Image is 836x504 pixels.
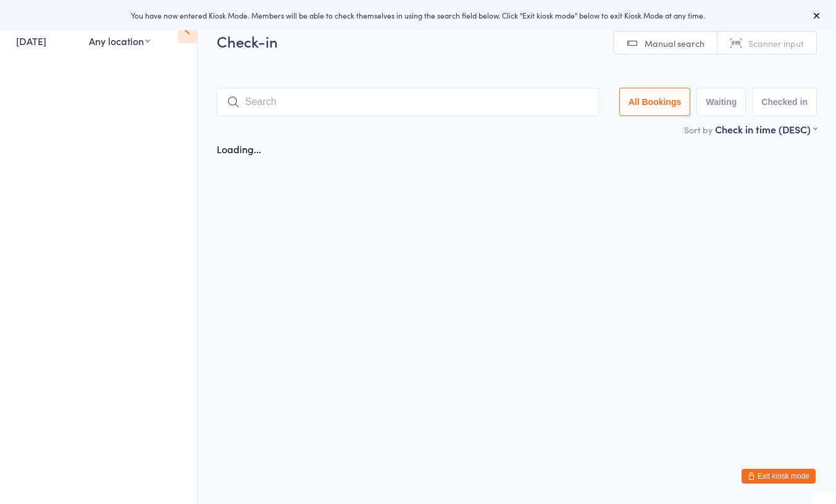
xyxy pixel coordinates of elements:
h2: Check-in [217,31,817,51]
a: [DATE] [16,34,46,48]
span: Manual search [645,37,704,49]
input: Search [217,88,599,116]
div: Loading... [217,142,261,156]
div: Check in time (DESC) [715,122,817,136]
div: Any location [89,34,150,48]
span: Scanner input [748,37,804,49]
button: Exit kiosk mode [742,469,816,484]
button: Checked in [752,88,817,116]
button: All Bookings [619,88,691,116]
button: Waiting [696,88,746,116]
label: Sort by [684,124,713,136]
div: You have now entered Kiosk Mode. Members will be able to check themselves in using the search fie... [20,10,816,20]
